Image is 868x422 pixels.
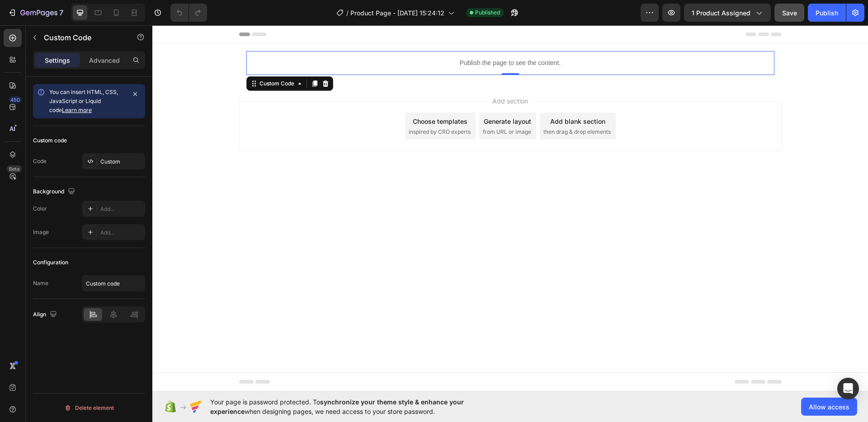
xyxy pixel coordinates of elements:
[774,4,804,22] button: Save
[100,229,143,237] div: Add...
[33,309,59,321] div: Align
[33,205,47,213] div: Color
[9,96,22,103] div: 450
[398,91,453,101] div: Add blank section
[260,91,315,101] div: Choose templates
[33,186,77,198] div: Background
[62,107,92,113] a: Learn more
[816,8,838,18] div: Publish
[346,8,349,18] span: /
[330,103,379,111] span: from URL or image
[33,258,68,267] div: Configuration
[33,157,47,165] div: Code
[336,71,379,80] span: Add section
[782,9,797,17] span: Save
[100,158,143,166] div: Custom
[170,4,207,22] div: Undo/Redo
[684,4,771,22] button: 1 product assigned
[350,8,444,18] span: Product Page - [DATE] 15:24:12
[33,228,49,236] div: Image
[33,136,67,145] div: Custom code
[210,398,464,415] span: synchronize your theme style & enhance your experience
[49,89,118,113] span: You can insert HTML, CSS, JavaScript or Liquid code
[391,103,458,111] span: then drag & drop elements
[64,403,114,413] div: Delete element
[808,4,846,22] button: Publish
[89,56,120,65] p: Advanced
[44,32,121,43] p: Custom Code
[152,25,868,391] iframe: Design area
[331,91,379,101] div: Generate layout
[100,205,143,213] div: Add...
[256,103,318,111] span: inspired by CRO experts
[33,279,48,287] div: Name
[33,401,145,415] button: Delete element
[475,9,500,17] span: Published
[692,8,750,18] span: 1 product assigned
[45,56,70,65] p: Settings
[801,398,857,416] button: Allow access
[7,165,22,173] div: Beta
[4,4,67,22] button: 7
[837,378,859,399] div: Open Intercom Messenger
[210,397,499,416] span: Your page is password protected. To when designing pages, we need access to your store password.
[59,7,63,18] p: 7
[809,402,849,412] span: Allow access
